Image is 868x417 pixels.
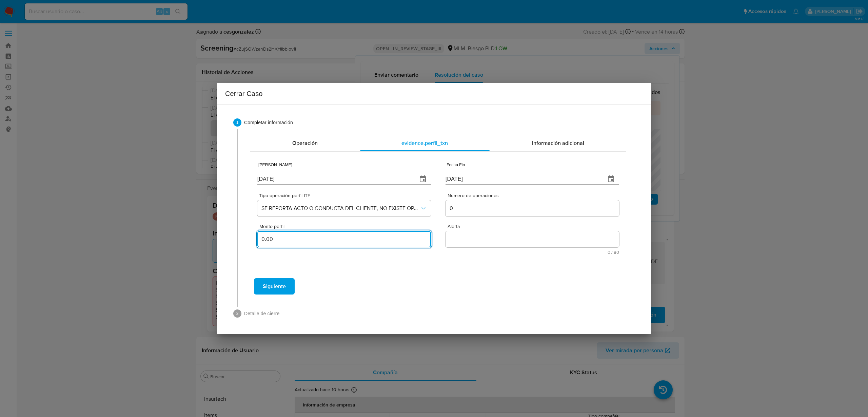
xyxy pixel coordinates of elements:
[263,279,286,294] span: Siguiente
[236,311,239,316] text: 2
[244,310,635,317] span: Detalle de cierre
[448,250,619,254] span: Máximo 80 caracteres
[244,119,635,126] span: Completar información
[250,135,626,151] div: complementary-information
[259,193,433,198] span: Tipo operación perfil ITF
[401,139,448,147] span: evidence.perfil_txn
[254,278,295,295] button: Siguiente
[448,224,621,229] span: Alerta
[225,88,643,99] h2: Cerrar Caso
[259,224,433,229] span: Monto perfil
[236,120,239,125] text: 1
[261,205,420,212] span: SE REPORTA ACTO O CONDUCTA DEL CLIENTE, NO EXISTE OPERACION RELACIONADA A REPORTAR
[292,139,318,147] span: Operación
[532,139,584,147] span: Información adicional
[446,163,465,167] label: Fecha Fin
[448,193,621,198] span: Numero de operaciones
[257,163,292,167] label: [PERSON_NAME]
[257,200,431,216] button: SE REPORTA ACTO O CONDUCTA DEL CLIENTE, NO EXISTE OPERACION RELACIONADA A REPORTAR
